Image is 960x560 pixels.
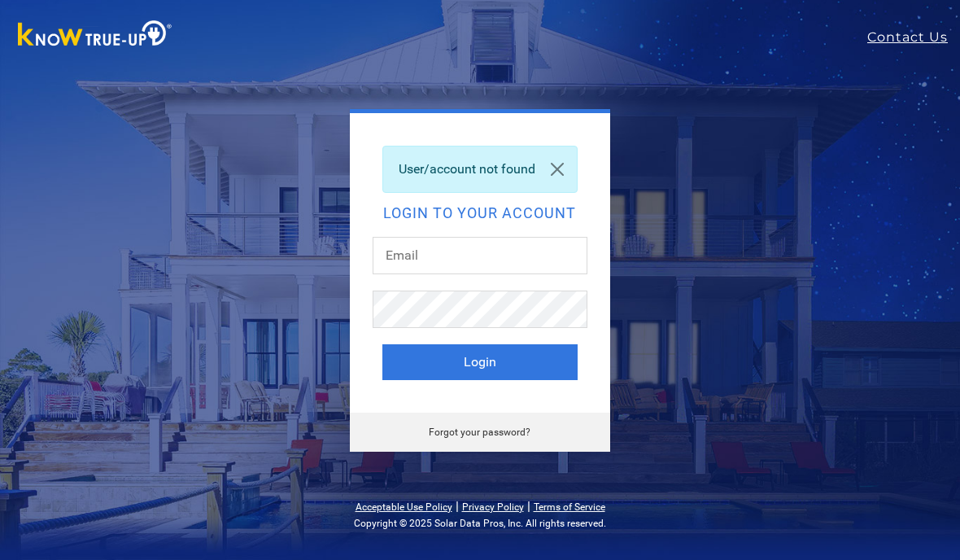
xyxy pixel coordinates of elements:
[382,206,578,221] h2: Login to your account
[867,28,960,47] a: Contact Us
[373,237,587,274] input: Email
[356,501,452,513] a: Acceptable Use Policy
[429,427,530,438] a: Forgot your password?
[10,17,181,54] img: Know True-Up
[382,344,578,380] button: Login
[456,498,459,514] span: |
[538,147,577,192] a: Close
[527,498,530,514] span: |
[534,501,605,513] a: Terms of Service
[462,501,524,513] a: Privacy Policy
[382,146,578,193] div: User/account not found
